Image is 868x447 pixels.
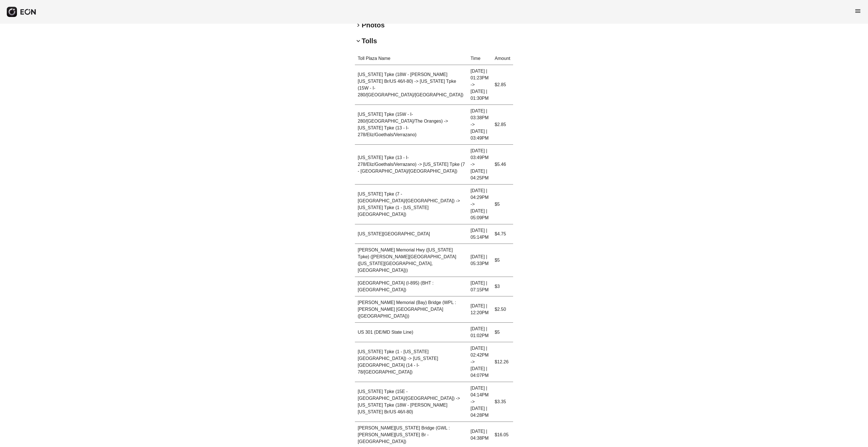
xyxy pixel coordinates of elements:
[468,323,492,342] td: [DATE] | 01:02PM
[355,382,468,422] td: [US_STATE] Tpke (15E - [GEOGRAPHIC_DATA]/[GEOGRAPHIC_DATA]) -> [US_STATE] Tpke (18W - [PERSON_NAM...
[492,296,513,323] td: $2.50
[355,224,468,244] td: [US_STATE][GEOGRAPHIC_DATA]
[355,185,468,224] td: [US_STATE] Tpke (7 - [GEOGRAPHIC_DATA]/[GEOGRAPHIC_DATA]) -> [US_STATE] Tpke (1 - [US_STATE][GEOG...
[492,224,513,244] td: $4.75
[492,244,513,277] td: $5
[355,65,468,105] td: [US_STATE] Tpke (18W - [PERSON_NAME][US_STATE] Br/US 46/I-80) -> [US_STATE] Tpke (15W - I-280/[GE...
[355,22,362,29] span: keyboard_arrow_right
[468,277,492,296] td: [DATE] | 07:15PM
[468,145,492,185] td: [DATE] | 03:49PM -> [DATE] | 04:25PM
[362,36,377,45] h2: Tolls
[492,52,513,65] th: Amount
[468,52,492,65] th: Time
[492,382,513,422] td: $3.35
[468,224,492,244] td: [DATE] | 05:14PM
[492,323,513,342] td: $5
[468,185,492,224] td: [DATE] | 04:29PM -> [DATE] | 05:09PM
[355,52,468,65] th: Toll Plaza Name
[468,296,492,323] td: [DATE] | 12:20PM
[492,342,513,382] td: $12.26
[468,382,492,422] td: [DATE] | 04:14PM -> [DATE] | 04:28PM
[355,277,468,296] td: [GEOGRAPHIC_DATA] (I-895) (BHT : [GEOGRAPHIC_DATA])
[355,145,468,185] td: [US_STATE] Tpke (13 - I-278/Eliz/Goethals/Verrazano) -> [US_STATE] Tpke (7 - [GEOGRAPHIC_DATA]/[G...
[492,145,513,185] td: $5.46
[355,296,468,323] td: [PERSON_NAME] Memorial (Bay) Bridge (WPL : [PERSON_NAME] [GEOGRAPHIC_DATA] ([GEOGRAPHIC_DATA]))
[355,342,468,382] td: [US_STATE] Tpke (1 - [US_STATE][GEOGRAPHIC_DATA]) -> [US_STATE][GEOGRAPHIC_DATA] (14 - I-78/[GEOG...
[492,277,513,296] td: $3
[362,21,385,30] h2: Photos
[492,185,513,224] td: $5
[468,342,492,382] td: [DATE] | 02:42PM -> [DATE] | 04:07PM
[355,244,468,277] td: [PERSON_NAME] Memorial Hwy ([US_STATE] Tpke) ([PERSON_NAME][GEOGRAPHIC_DATA] ([US_STATE][GEOGRAPH...
[355,323,468,342] td: US 301 (DE/MD State Line)
[492,65,513,105] td: $2.85
[355,105,468,145] td: [US_STATE] Tpke (15W - I-280/[GEOGRAPHIC_DATA]/The Oranges) -> [US_STATE] Tpke (13 - I-278/Eliz/G...
[468,244,492,277] td: [DATE] | 05:33PM
[468,105,492,145] td: [DATE] | 03:38PM -> [DATE] | 03:49PM
[854,8,861,14] span: menu
[355,38,362,44] span: keyboard_arrow_down
[492,105,513,145] td: $2.85
[468,65,492,105] td: [DATE] | 01:23PM -> [DATE] | 01:30PM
